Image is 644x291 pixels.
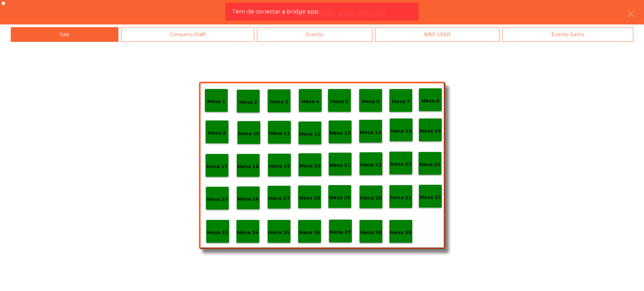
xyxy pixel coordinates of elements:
[299,130,321,138] p: Mesa 12
[360,129,381,136] p: Mesa 14
[330,228,351,236] p: Mesa 37
[206,163,228,170] p: Mesa 17
[419,161,441,168] p: Mesa 24
[420,127,441,135] p: Mesa 16
[257,27,372,42] div: Evento
[502,27,633,42] div: Evento Junho
[390,229,412,236] p: Mesa 39
[360,161,382,169] p: Mesa 22
[237,229,259,236] p: Mesa 34
[299,194,320,202] p: Mesa 28
[238,130,260,138] p: Mesa 10
[237,163,259,170] p: Mesa 18
[269,130,290,137] p: Mesa 11
[11,27,118,42] div: Sala
[360,194,382,202] p: Mesa 30
[329,161,351,169] p: Mesa 21
[360,229,382,236] p: Mesa 38
[329,129,351,137] p: Mesa 13
[207,229,228,236] p: Mesa 33
[239,98,257,106] p: Mesa 2
[268,195,290,202] p: Mesa 27
[301,98,319,105] p: Mesa 4
[207,98,225,105] p: Mesa 1
[390,194,412,202] p: Mesa 31
[390,160,412,168] p: Mesa 23
[232,7,319,16] span: Tem de conectar a bridge app
[270,98,288,106] p: Mesa 3
[330,98,348,105] p: Mesa 5
[268,229,290,236] p: Mesa 35
[269,162,290,170] p: Mesa 19
[421,97,439,105] p: Mesa 8
[390,127,412,135] p: Mesa 15
[207,196,228,203] p: Mesa 25
[420,194,441,201] p: Mesa 32
[362,98,380,105] p: Mesa 6
[121,27,255,42] div: Consumo Staff
[208,129,226,137] p: Mesa 9
[237,195,259,203] p: Mesa 26
[299,229,320,236] p: Mesa 36
[299,162,321,170] p: Mesa 20
[329,194,351,202] p: Mesa 29
[375,27,500,42] div: NÃO USAR
[392,98,410,105] p: Mesa 7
